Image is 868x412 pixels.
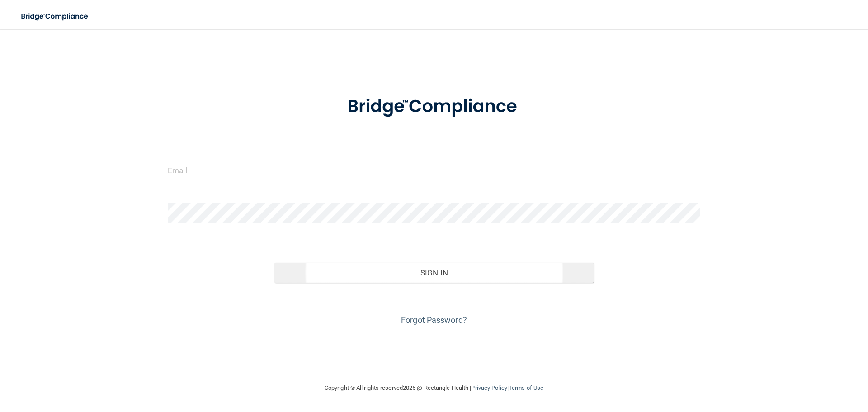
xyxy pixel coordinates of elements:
[401,315,467,325] a: Forgot Password?
[471,384,507,391] a: Privacy Policy
[269,374,599,403] div: Copyright © All rights reserved 2025 @ Rectangle Health | |
[274,263,594,283] button: Sign In
[14,7,97,26] img: bridge_compliance_login_screen.278c3ca4.svg
[329,83,539,130] img: bridge_compliance_login_screen.278c3ca4.svg
[168,160,700,180] input: Email
[509,384,543,391] a: Terms of Use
